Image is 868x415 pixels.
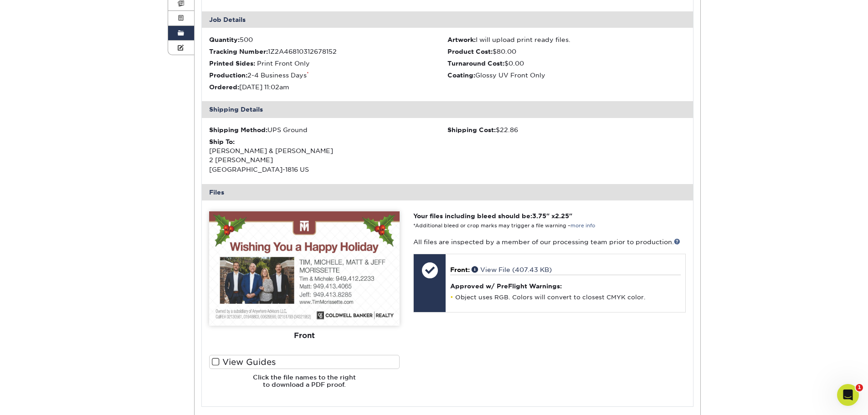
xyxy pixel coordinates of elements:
strong: Tracking Number: [209,48,268,55]
strong: Artwork: [447,36,476,43]
li: [DATE] 11:02am [209,82,447,92]
strong: Ship To: [209,138,235,145]
span: Print Front Only [257,60,310,67]
li: Object uses RGB. Colors will convert to closest CMYK color. [450,293,680,301]
strong: Production: [209,72,247,79]
div: Shipping Details [202,101,693,118]
span: 1Z2A46810312678152 [268,48,337,55]
li: 500 [209,35,447,44]
h6: Click the file names to the right to download a PDF proof. [209,374,400,396]
a: more info [570,223,595,229]
strong: Shipping Cost: [447,126,496,133]
div: UPS Ground [209,125,447,134]
div: Front [209,326,400,346]
span: 1 [856,384,863,391]
strong: Quantity: [209,36,240,43]
strong: Shipping Method: [209,126,267,133]
iframe: Intercom live chat [837,384,859,406]
h4: Approved w/ PreFlight Warnings: [450,282,680,290]
p: All files are inspected by a member of our processing team prior to production. [413,237,685,246]
strong: Printed Sides: [209,60,255,67]
span: Front: [450,266,470,273]
strong: Coating: [447,72,475,79]
div: Job Details [202,11,693,28]
li: $0.00 [447,59,686,68]
small: *Additional bleed or crop marks may trigger a file warning – [413,223,595,229]
strong: Your files including bleed should be: " x " [413,212,572,220]
li: Glossy UV Front Only [447,71,686,80]
strong: Turnaround Cost: [447,60,504,67]
li: $80.00 [447,47,686,56]
li: I will upload print ready files. [447,35,686,44]
strong: Product Cost: [447,48,493,55]
div: Files [202,184,693,200]
a: View File (407.43 KB) [472,266,552,273]
label: View Guides [209,355,400,369]
li: 2-4 Business Days [209,71,447,80]
strong: Ordered: [209,83,239,91]
span: 2.25 [555,212,569,220]
div: [PERSON_NAME] & [PERSON_NAME] 2 [PERSON_NAME] [GEOGRAPHIC_DATA]-1816 US [209,137,447,174]
div: $22.86 [447,125,686,134]
span: 3.75 [532,212,546,220]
